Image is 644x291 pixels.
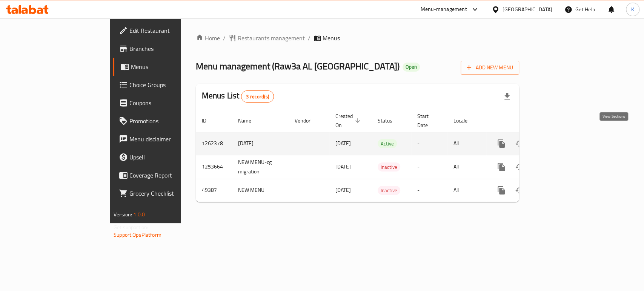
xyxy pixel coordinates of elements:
td: - [411,132,447,155]
a: Restaurants management [229,34,305,43]
span: Promotions [129,116,211,126]
a: Edit Restaurant [113,21,217,40]
span: Menu management ( Raw3a AL [GEOGRAPHIC_DATA] ) [196,58,400,75]
a: Choice Groups [113,76,217,94]
div: Total records count [241,90,274,103]
span: Edit Restaurant [129,26,211,35]
a: Branches [113,40,217,58]
a: Grocery Checklist [113,184,217,202]
td: NEW MENU [232,179,289,202]
span: ID [202,116,216,125]
button: Add New Menu [461,61,519,75]
li: / [223,34,226,43]
button: more [492,158,510,176]
button: more [492,135,510,153]
span: Vendor [295,116,320,125]
td: - [411,155,447,179]
span: Active [378,139,397,148]
span: Coupons [129,98,211,107]
td: All [447,132,486,155]
div: [GEOGRAPHIC_DATA] [503,5,552,14]
span: Inactive [378,186,400,195]
a: Menu disclaimer [113,130,217,148]
span: Open [403,64,420,70]
span: Created On [335,112,363,130]
span: Grocery Checklist [129,189,211,198]
button: Change Status [510,181,529,199]
td: NEW MENU-cg migration [232,155,289,179]
span: Inactive [378,163,400,172]
button: Change Status [510,135,529,153]
span: Version: [114,210,132,219]
span: Add New Menu [467,63,513,72]
span: Get support on: [114,222,148,232]
span: Locale [453,116,477,125]
td: - [411,179,447,202]
a: Upsell [113,148,217,166]
h2: Menus List [202,90,274,103]
nav: breadcrumb [196,34,519,43]
span: Upsell [129,153,211,162]
td: [DATE] [232,132,289,155]
button: Change Status [510,158,529,176]
span: K [631,5,634,14]
span: Menus [131,62,211,71]
a: Coupons [113,94,217,112]
span: Menu disclaimer [129,135,211,144]
div: Open [403,63,420,72]
th: Actions [486,109,571,132]
li: / [308,34,310,43]
div: Export file [498,87,516,106]
span: [DATE] [335,138,351,148]
td: All [447,179,486,202]
span: 3 record(s) [241,93,274,100]
a: Menus [113,58,217,76]
span: [DATE] [335,185,351,195]
span: Restaurants management [238,34,305,43]
div: Menu-management [421,5,467,14]
span: 1.0.0 [133,210,145,219]
button: more [492,181,510,199]
span: Name [238,116,261,125]
span: Status [378,116,402,125]
a: Support.OpsPlatform [114,230,161,240]
span: Menus [323,34,340,43]
span: [DATE] [335,162,351,172]
table: enhanced table [196,109,571,202]
span: Branches [129,44,211,53]
span: Start Date [417,112,438,130]
a: Coverage Report [113,166,217,184]
td: All [447,155,486,179]
a: Promotions [113,112,217,130]
span: Coverage Report [129,171,211,180]
span: Choice Groups [129,80,211,89]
